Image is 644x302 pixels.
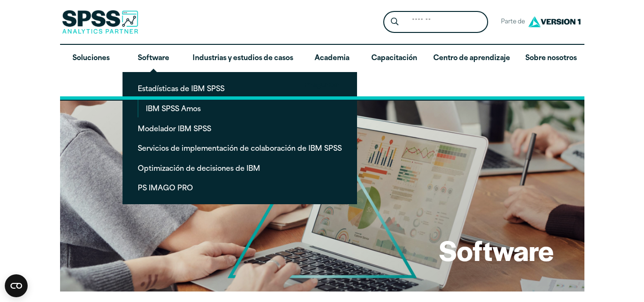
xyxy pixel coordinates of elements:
font: Capacitación [371,55,417,62]
a: Capacitación [363,45,426,73]
font: Optimización de decisiones de IBM [138,166,260,173]
font: PS IMAGO PRO [138,185,193,192]
font: Software [439,230,554,269]
a: Soluciones [60,45,123,73]
img: Socio de análisis de SPSS [62,10,138,34]
a: Software [123,45,185,73]
a: Industrias y estudios de casos [185,45,301,73]
font: IBM SPSS Amos [146,106,201,113]
nav: Versión de escritorio del menú principal del sitio [60,45,584,100]
a: Sobre nosotros [518,45,584,73]
a: Academia [301,45,363,73]
font: Industrias y estudios de casos [193,55,293,62]
font: Centro de aprendizaje [433,55,510,62]
svg: Icono de lupa de búsqueda [391,18,399,26]
font: Academia [315,55,349,62]
font: Sobre nosotros [525,55,577,62]
font: Software [138,55,169,62]
img: Logotipo de la versión 1 [526,13,583,31]
form: Formulario de búsqueda del encabezado del sitio [383,11,488,33]
font: Modelador IBM SPSS [138,126,211,133]
button: Open CMP widget [5,274,28,297]
ul: Software [123,72,357,204]
font: Servicios de implementación de colaboración de IBM SPSS [138,146,342,153]
a: Centro de aprendizaje [426,45,518,73]
font: Soluciones [72,55,110,62]
button: Icono de lupa de búsqueda [386,13,403,31]
a: Preguntar [60,72,584,100]
font: Parte de [501,19,525,25]
font: Preguntar [305,82,339,89]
